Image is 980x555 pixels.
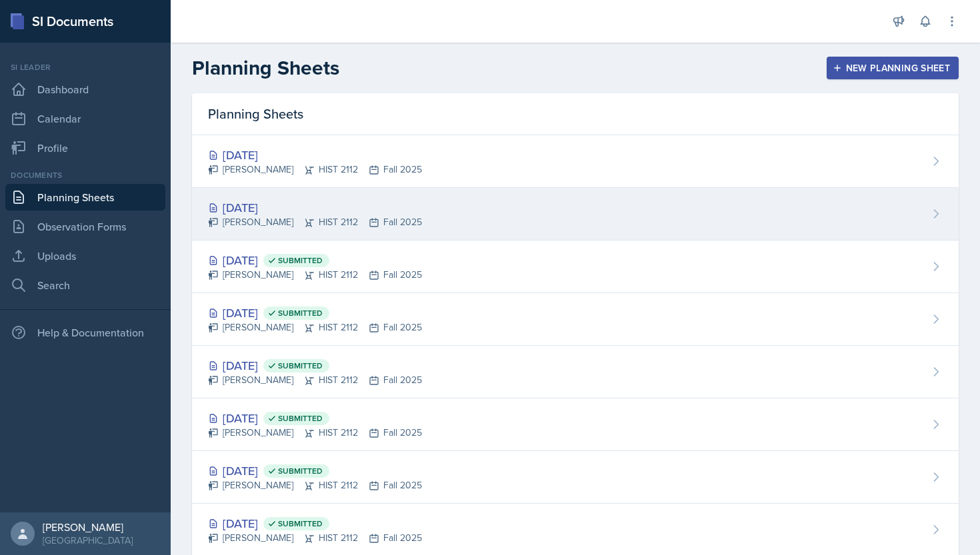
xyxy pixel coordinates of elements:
div: [DATE] [208,251,422,269]
div: [PERSON_NAME] HIST 2112 Fall 2025 [208,426,422,440]
div: [DATE] [208,199,422,217]
div: [DATE] [208,356,422,374]
button: New Planning Sheet [827,57,959,79]
div: Si leader [5,61,165,73]
span: Submitted [278,413,323,424]
span: Submitted [278,466,323,476]
h2: Planning Sheets [192,56,339,80]
div: New Planning Sheet [835,63,950,73]
span: Submitted [278,308,323,318]
div: [PERSON_NAME] HIST 2112 Fall 2025 [208,163,422,177]
span: Submitted [278,518,323,529]
a: [DATE] Submitted [PERSON_NAME]HIST 2112Fall 2025 [192,346,959,398]
a: [DATE] Submitted [PERSON_NAME]HIST 2112Fall 2025 [192,241,959,293]
div: [PERSON_NAME] HIST 2112 Fall 2025 [208,268,422,282]
div: [DATE] [208,462,422,480]
div: [PERSON_NAME] HIST 2112 Fall 2025 [208,373,422,387]
a: Search [5,272,165,298]
div: [DATE] [208,409,422,427]
div: [PERSON_NAME] [43,520,133,534]
div: [DATE] [208,514,422,532]
a: Planning Sheets [5,184,165,211]
a: [DATE] Submitted [PERSON_NAME]HIST 2112Fall 2025 [192,398,959,451]
div: [PERSON_NAME] HIST 2112 Fall 2025 [208,531,422,545]
span: Submitted [278,255,323,266]
div: [PERSON_NAME] HIST 2112 Fall 2025 [208,215,422,229]
a: Observation Forms [5,213,165,240]
a: [DATE] Submitted [PERSON_NAME]HIST 2112Fall 2025 [192,293,959,346]
a: [DATE] [PERSON_NAME]HIST 2112Fall 2025 [192,135,959,188]
div: Documents [5,169,165,181]
div: Planning Sheets [192,93,959,135]
div: [DATE] [208,304,422,322]
a: Calendar [5,105,165,132]
div: [GEOGRAPHIC_DATA] [43,534,133,547]
a: [DATE] Submitted [PERSON_NAME]HIST 2112Fall 2025 [192,451,959,504]
a: [DATE] [PERSON_NAME]HIST 2112Fall 2025 [192,188,959,241]
span: Submitted [278,360,323,371]
div: [PERSON_NAME] HIST 2112 Fall 2025 [208,320,422,334]
div: [PERSON_NAME] HIST 2112 Fall 2025 [208,478,422,492]
div: [DATE] [208,146,422,164]
a: Uploads [5,243,165,269]
div: Help & Documentation [5,319,165,346]
a: Dashboard [5,76,165,103]
a: Profile [5,135,165,161]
